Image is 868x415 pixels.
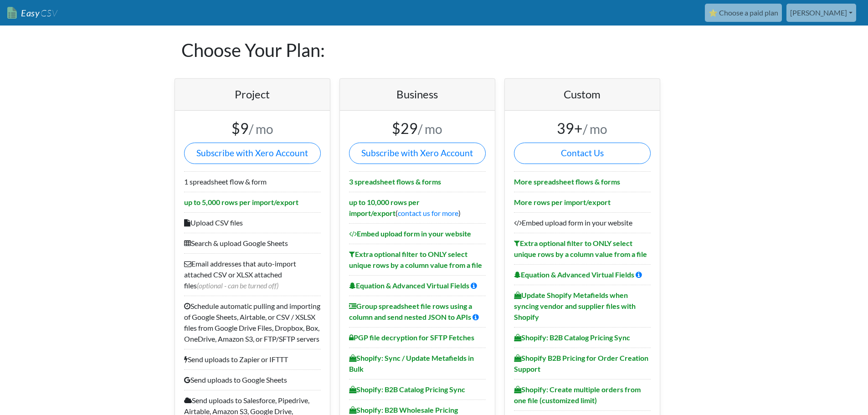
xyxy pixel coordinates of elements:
b: up to 5,000 rows per import/export [184,198,298,206]
small: / mo [249,121,273,137]
b: Update Shopify Metafields when syncing vendor and supplier files with Shopify [514,291,636,321]
h4: Custom [514,88,651,101]
li: Embed upload form in your website [514,212,651,233]
b: Shopify: Sync / Update Metafields in Bulk [349,354,474,373]
a: contact us for more [398,209,458,217]
b: Equation & Advanced Virtual Fields [349,281,469,290]
li: Send uploads to Google Sheets [184,369,321,390]
li: Search & upload Google Sheets [184,233,321,253]
b: Shopify B2B Pricing for Order Creation Support [514,354,648,373]
b: Extra optional filter to ONLY select unique rows by a column value from a file [349,250,482,269]
b: PGP file decryption for SFTP Fetches [349,333,474,342]
a: Subscribe with Xero Account [184,143,321,164]
a: EasyCSV [7,4,57,22]
li: Upload CSV files [184,212,321,233]
li: Email addresses that auto-import attached CSV or XLSX attached files [184,253,321,296]
a: Subscribe with Xero Account [349,143,486,164]
li: ( ) [349,192,486,223]
b: Extra optional filter to ONLY select unique rows by a column value from a file [514,239,647,258]
li: Send uploads to Zapier or IFTTT [184,349,321,369]
b: up to 10,000 rows per import/export [349,198,420,217]
span: CSV [40,7,57,19]
h1: Choose Your Plan: [181,26,687,75]
small: / mo [583,121,607,137]
b: Shopify: Create multiple orders from one file (customized limit) [514,385,641,405]
h4: Business [349,88,486,101]
a: Contact Us [514,143,651,164]
span: (optional - can be turned off) [197,281,278,290]
b: More spreadsheet flows & forms [514,177,620,186]
h3: $29 [349,120,486,137]
a: ⭐ Choose a paid plan [705,4,782,22]
b: Shopify: B2B Catalog Pricing Sync [514,333,630,342]
li: Schedule automatic pulling and importing of Google Sheets, Airtable, or CSV / XSLSX files from Go... [184,296,321,349]
a: [PERSON_NAME] [786,4,856,22]
li: 1 spreadsheet flow & form [184,171,321,192]
h3: $9 [184,120,321,137]
b: More rows per import/export [514,198,611,206]
small: / mo [418,121,442,137]
h3: 39+ [514,120,651,137]
b: Shopify: B2B Catalog Pricing Sync [349,385,465,394]
b: Equation & Advanced Virtual Fields [514,270,634,279]
h4: Project [184,88,321,101]
b: Embed upload form in your website [349,229,471,238]
b: Group spreadsheet file rows using a column and send nested JSON to APIs [349,302,472,321]
b: 3 spreadsheet flows & forms [349,177,441,186]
